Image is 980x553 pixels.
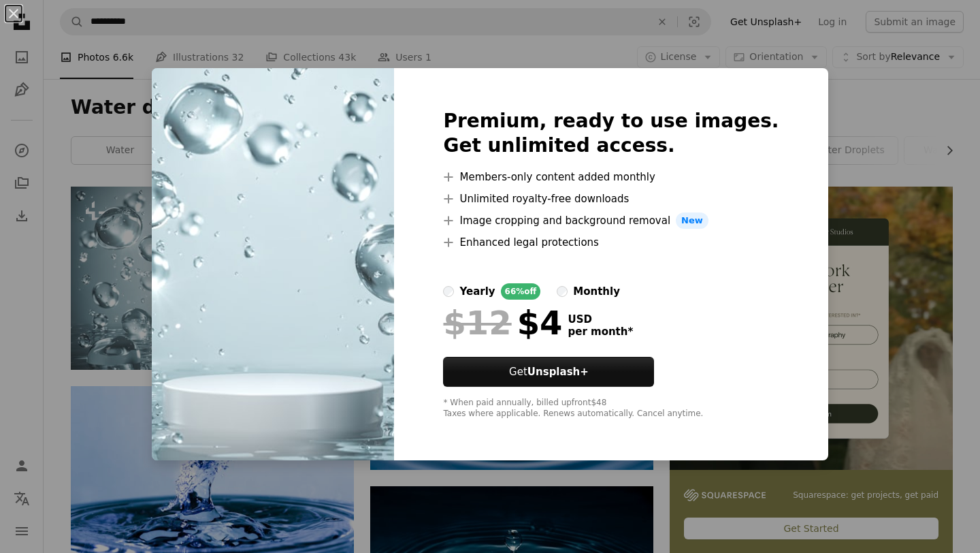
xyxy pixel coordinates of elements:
div: yearly [459,283,495,300]
span: per month * [568,326,633,338]
li: Image cropping and background removal [443,212,779,229]
li: Unlimited royalty-free downloads [443,191,779,207]
li: Enhanced legal protections [443,234,779,251]
div: $4 [443,305,562,341]
span: New [676,212,708,229]
span: USD [568,313,633,326]
div: 66% off [501,283,541,300]
div: * When paid annually, billed upfront $48 Taxes where applicable. Renews automatically. Cancel any... [443,398,779,420]
strong: Unsplash+ [527,366,589,378]
div: monthly [573,283,620,300]
button: GetUnsplash+ [443,357,654,387]
span: $12 [443,305,511,341]
li: Members-only content added monthly [443,169,779,185]
img: premium_photo-1683141318820-f29410f90f9b [152,68,394,460]
input: monthly [557,286,568,297]
input: yearly66%off [443,286,454,297]
h2: Premium, ready to use images. Get unlimited access. [443,109,779,158]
